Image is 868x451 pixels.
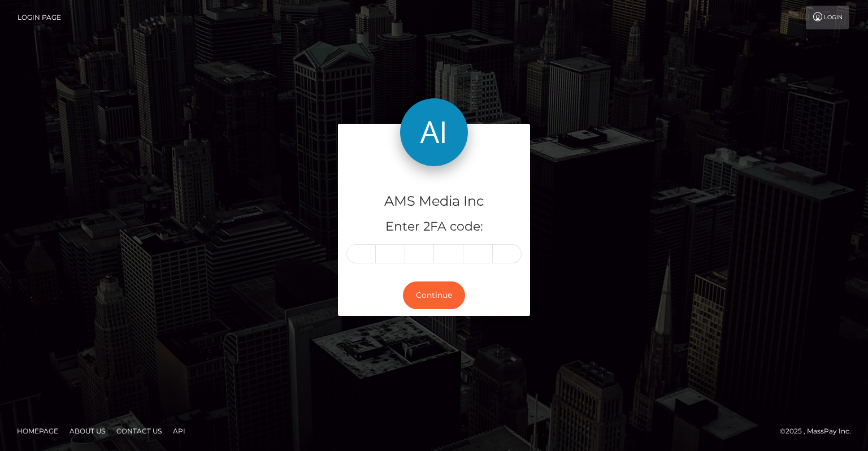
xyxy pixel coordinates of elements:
a: Login [806,6,849,29]
a: Login Page [18,6,61,29]
h5: Enter 2FA code: [346,218,522,236]
div: © 2025 , MassPay Inc. [780,425,860,437]
h4: AMS Media Inc [346,192,522,211]
button: Continue [403,281,465,309]
a: API [168,422,190,440]
img: AMS Media Inc [400,98,468,166]
a: About Us [65,422,110,440]
a: Contact Us [112,422,166,440]
a: Homepage [12,422,63,440]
